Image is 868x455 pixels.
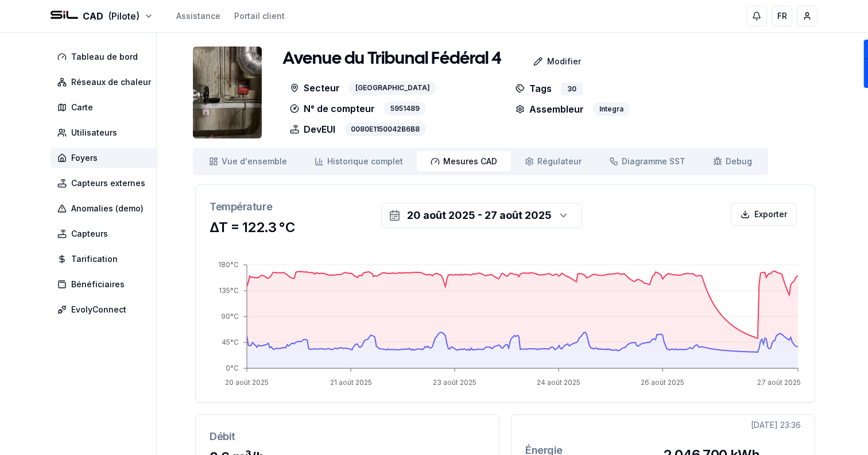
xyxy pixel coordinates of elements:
[537,156,582,167] span: Régulateur
[210,199,801,215] h3: Température
[381,203,582,228] button: 20 août 2025 - 27 août 2025
[210,218,801,237] h3: ΔT = 122.3 °C
[757,378,801,387] tspan: 27 août 2025
[71,203,144,214] span: Anomalies (demo)
[193,47,262,138] img: unit Image
[222,338,239,346] tspan: 45°C
[777,10,787,22] span: FR
[51,122,162,143] a: Utilisateurs
[219,286,239,295] tspan: 135°C
[71,102,93,113] span: Carte
[71,279,125,290] span: Bénéficiaires
[71,152,98,164] span: Foyers
[516,81,552,95] p: Tags
[772,6,792,26] button: FR
[344,122,426,136] div: 0080E1150042B6B8
[511,151,595,172] a: Régulateur
[327,156,403,167] span: Historique complet
[71,51,138,63] span: Tableau de bord
[726,156,752,167] span: Debug
[71,76,151,88] span: Réseaux de chaleur
[622,156,685,167] span: Diagramme SST
[290,81,340,95] p: Secteur
[501,50,590,73] a: Modifier
[218,260,239,269] tspan: 180°C
[71,178,145,189] span: Capteurs externes
[71,228,108,240] span: Capteurs
[51,72,162,92] a: Réseaux de chaleur
[108,9,139,23] span: (Pilote)
[71,304,126,315] span: EvolyConnect
[561,83,583,95] div: 30
[547,56,581,67] p: Modifier
[290,122,335,136] p: DevEUI
[226,364,239,372] tspan: 0°C
[51,9,153,23] button: CAD(Pilote)
[407,207,552,223] div: 20 août 2025 - 27 août 2025
[290,102,375,115] p: N° de compteur
[222,156,287,167] span: Vue d'ensemble
[176,10,220,22] a: Assistance
[71,127,117,138] span: Utilisateurs
[301,151,417,172] a: Historique complet
[537,378,580,387] tspan: 24 août 2025
[595,151,699,172] a: Diagramme SST
[516,102,584,116] p: Assembleur
[83,9,103,23] span: CAD
[51,274,162,295] a: Bénéficiaires
[51,198,162,219] a: Anomalies (demo)
[593,102,630,116] div: Integra
[51,148,162,168] a: Foyers
[51,47,162,67] a: Tableau de bord
[731,203,797,226] button: Exporter
[234,10,285,22] a: Portail client
[51,299,162,320] a: EvolyConnect
[221,312,239,321] tspan: 90°C
[641,378,684,387] tspan: 26 août 2025
[51,97,162,118] a: Carte
[433,378,476,387] tspan: 23 août 2025
[71,253,118,265] span: Tarification
[751,419,801,431] div: [DATE] 23:36
[283,49,501,70] h1: Avenue du Tribunal Fédéral 4
[384,102,426,115] div: 5951489
[330,378,372,387] tspan: 21 août 2025
[699,151,766,172] a: Debug
[51,173,162,194] a: Capteurs externes
[195,151,301,172] a: Vue d'ensemble
[417,151,511,172] a: Mesures CAD
[51,2,78,30] img: SIL - CAD Logo
[51,223,162,244] a: Capteurs
[443,156,497,167] span: Mesures CAD
[210,429,485,445] h3: Débit
[51,249,162,269] a: Tarification
[349,81,436,95] div: [GEOGRAPHIC_DATA]
[225,378,269,387] tspan: 20 août 2025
